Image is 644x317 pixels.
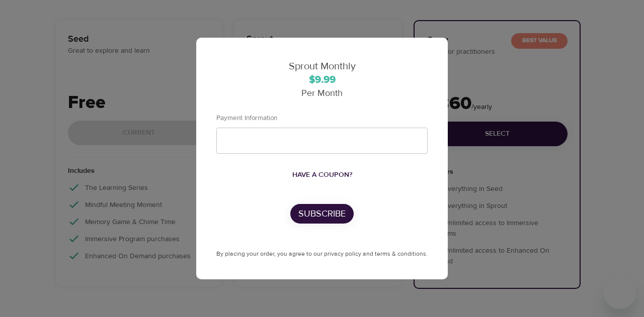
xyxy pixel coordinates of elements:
p: Per Month [216,86,428,100]
button: Have a coupon? [288,166,356,184]
p: Payment Information [216,113,375,123]
iframe: Secure card payment input frame [225,136,419,145]
span: Have a coupon? [292,169,352,181]
button: Subscribe [290,204,354,224]
h3: $9.99 [216,74,428,86]
p: Subscribe [298,207,346,221]
span: By placing your order, you agree to our privacy policy and terms & conditions. [216,250,428,258]
span: Sprout Monthly [289,60,356,72]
